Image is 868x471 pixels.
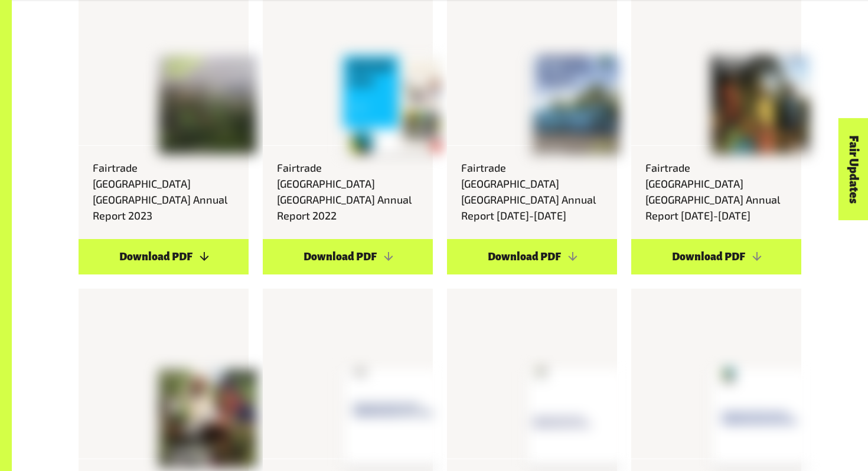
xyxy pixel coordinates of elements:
[79,239,249,274] a: Download PDF
[712,55,810,153] img: FT_Annual-Report-2020_web
[631,239,801,274] a: Download PDF
[712,369,810,466] img: Website Resource &#8211; Portrait cover images (60)
[263,239,433,274] a: Download PDF
[447,239,617,274] a: Download PDF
